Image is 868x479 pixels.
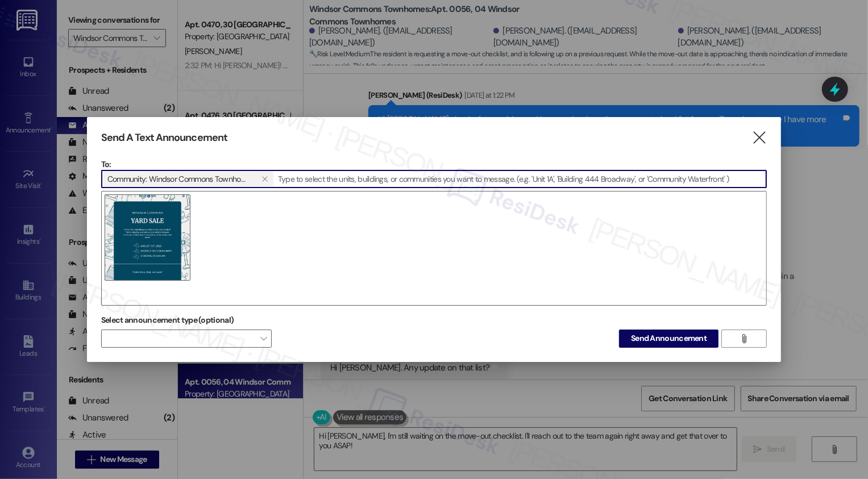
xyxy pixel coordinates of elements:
label: Select announcement type (optional) [101,311,234,329]
i:  [752,132,767,144]
i:  [740,334,749,343]
button: Send Announcement [619,330,719,348]
i:  [261,174,268,184]
span: Community: Windsor Commons Townhomes [107,172,252,186]
span: Send Announcement [631,332,707,344]
input: Type to select the units, buildings, or communities you want to message. (e.g. 'Unit 1A', 'Buildi... [275,170,767,188]
p: To: [101,159,767,170]
img: 2924-1756319566288.png [105,194,191,281]
button: Community: Windsor Commons Townhomes [256,172,273,186]
h3: Send A Text Announcement [101,131,227,144]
